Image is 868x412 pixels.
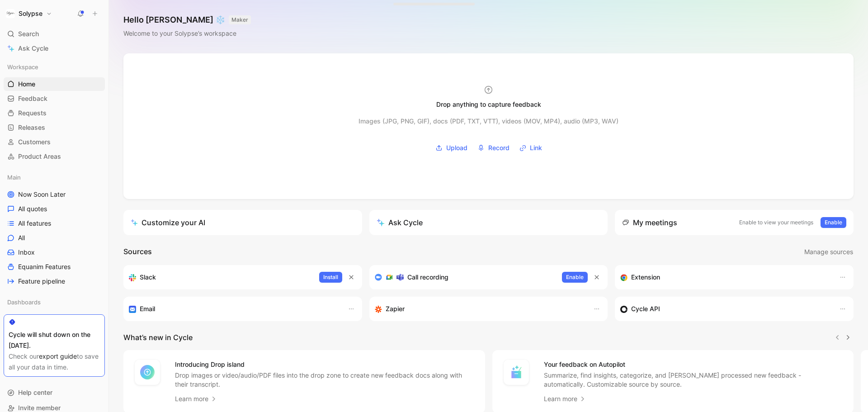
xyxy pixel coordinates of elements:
[9,351,100,373] div: Check our to save all your data in time.
[129,303,339,314] div: Forward emails to your feedback inbox
[804,246,854,258] button: Manage sources
[18,28,39,39] span: Search
[18,80,35,89] span: Home
[4,246,105,259] a: Inbox
[18,204,47,213] span: All quotes
[323,273,338,282] span: Install
[4,92,105,105] a: Feedback
[175,359,474,370] h4: Introducing Drop island
[175,393,217,404] a: Learn more
[319,272,342,283] button: Install
[18,388,52,396] span: Help center
[739,218,813,227] p: Enable to view your meetings
[4,60,105,74] div: Workspace
[369,210,608,235] button: Ask Cycle
[4,106,105,120] a: Requests
[19,9,42,18] h1: Solypse
[18,233,25,242] span: All
[140,303,155,314] h3: Email
[4,27,105,41] div: Search
[516,141,545,155] button: Link
[804,246,853,257] span: Manage sources
[4,77,105,91] a: Home
[4,202,105,216] a: All quotes
[9,329,100,351] div: Cycle will shut down on the [DATE].
[4,386,105,399] div: Help center
[39,352,77,360] a: export guide
[436,99,541,110] div: Drop anything to capture feedback
[18,404,61,412] span: Invite member
[386,303,405,314] h3: Zapier
[131,217,205,228] div: Customize your AI
[123,28,251,39] div: Welcome to your Solypse’s workspace
[631,303,660,314] h3: Cycle API
[18,262,71,271] span: Equanim Features
[123,246,152,258] h2: Sources
[446,142,467,153] span: Upload
[18,43,48,54] span: Ask Cycle
[432,141,471,155] button: Upload
[4,295,105,309] div: Dashboards
[18,277,65,286] span: Feature pipeline
[18,190,66,199] span: Now Soon Later
[359,116,618,127] div: Images (JPG, PNG, GIF), docs (PDF, TXT, VTT), videos (MOV, MP4), audio (MP3, WAV)
[123,14,251,25] h1: Hello [PERSON_NAME] ❄️
[4,170,105,184] div: Main
[620,272,830,283] div: Capture feedback from anywhere on the web
[544,393,586,404] a: Learn more
[123,210,362,235] a: Customize your AI
[488,142,509,153] span: Record
[4,188,105,201] a: Now Soon Later
[544,359,843,370] h4: Your feedback on Autopilot
[7,62,38,71] span: Workspace
[4,121,105,134] a: Releases
[140,272,156,283] h3: Slack
[18,94,47,103] span: Feedback
[6,9,15,18] img: Solypse
[129,272,312,283] div: Sync your customers, send feedback and get updates in Slack
[631,272,660,283] h3: Extension
[544,371,843,389] p: Summarize, find insights, categorize, and [PERSON_NAME] processed new feedback - automatically. C...
[562,272,588,283] button: Enable
[123,332,193,343] h2: What’s new in Cycle
[4,260,105,274] a: Equanim Features
[18,137,51,147] span: Customers
[4,135,105,149] a: Customers
[18,152,61,161] span: Product Areas
[622,217,677,228] div: My meetings
[4,7,54,20] button: SolypseSolypse
[7,298,41,307] span: Dashboards
[620,303,830,314] div: Sync customers & send feedback from custom sources. Get inspired by our favorite use case
[4,42,105,55] a: Ask Cycle
[4,150,105,163] a: Product Areas
[4,231,105,245] a: All
[4,295,105,312] div: Dashboards
[407,272,448,283] h3: Call recording
[530,142,542,153] span: Link
[474,141,513,155] button: Record
[821,217,846,228] button: Enable
[18,219,51,228] span: All features
[377,217,423,228] div: Ask Cycle
[18,123,45,132] span: Releases
[375,272,555,283] div: Record & transcribe meetings from Zoom, Meet & Teams.
[4,275,105,288] a: Feature pipeline
[4,170,105,288] div: MainNow Soon LaterAll quotesAll featuresAllInboxEquanim FeaturesFeature pipeline
[566,273,584,282] span: Enable
[4,217,105,230] a: All features
[825,218,842,227] span: Enable
[7,173,21,182] span: Main
[175,371,474,389] p: Drop images or video/audio/PDF files into the drop zone to create new feedback docs along with th...
[18,109,47,118] span: Requests
[375,303,585,314] div: Capture feedback from thousands of sources with Zapier (survey results, recordings, sheets, etc).
[18,248,35,257] span: Inbox
[229,15,251,24] button: MAKER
